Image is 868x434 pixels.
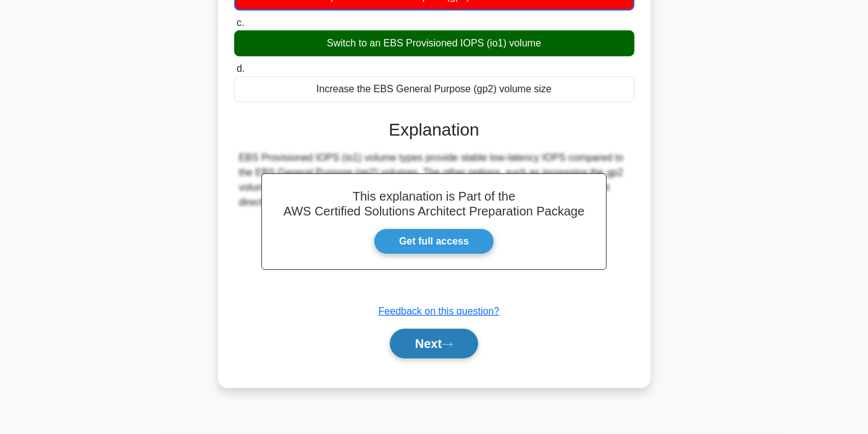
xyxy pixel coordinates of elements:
a: Get full access [374,228,494,254]
span: c. [237,17,244,28]
div: Switch to an EBS Provisioned IOPS (io1) volume [234,30,634,56]
span: d. [237,63,245,74]
div: EBS Provisioned IOPS (io1) volume types provide stable low-latency IOPS compared to the EBS Gener... [239,150,630,210]
h3: Explanation [242,119,627,141]
button: Next [390,329,478,358]
div: Increase the EBS General Purpose (gp2) volume size [234,76,634,102]
a: Feedback on this question? [379,306,500,316]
